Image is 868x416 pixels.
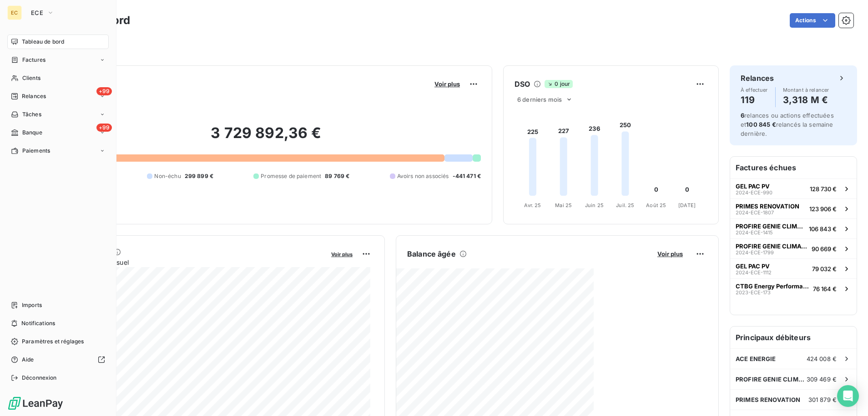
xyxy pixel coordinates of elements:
button: PRIMES RENOVATION2024-ECE-1807123 906 € [730,198,857,218]
span: Voir plus [657,250,683,258]
span: 2023-ECE-173 [736,290,771,295]
button: CTBG Energy Performance2023-ECE-17376 164 € [730,278,857,298]
span: 76 164 € [813,285,837,292]
span: ECE [31,9,43,16]
span: 6 [741,112,744,119]
span: 128 730 € [810,185,837,193]
span: 100 845 € [746,121,776,128]
button: GEL PAC PV2024-ECE-990128 730 € [730,178,857,198]
span: 301 879 € [808,396,837,403]
span: 106 843 € [809,225,837,233]
span: Voir plus [331,251,353,258]
span: 2024-ECE-1112 [736,270,772,275]
span: Non-échu [154,172,181,180]
span: Relances [22,92,46,100]
span: GEL PAC PV [736,183,770,190]
span: 0 jour [545,80,573,88]
h6: Balance âgée [407,248,456,259]
h2: 3 729 892,36 € [51,124,481,151]
span: 123 906 € [809,205,837,213]
button: GEL PAC PV2024-ECE-111279 032 € [730,258,857,278]
span: Clients [22,74,40,82]
span: À effectuer [741,87,768,93]
span: PROFIRE GENIE CLIMATIQUE [736,376,807,383]
span: 6 derniers mois [517,96,562,103]
span: Avoirs non associés [397,172,449,180]
span: Voir plus [434,80,460,88]
h6: Factures échues [730,157,857,178]
span: Imports [22,301,42,309]
span: PRIMES RENOVATION [736,396,801,403]
span: 2024-ECE-990 [736,190,772,195]
span: 424 008 € [807,355,837,362]
span: Déconnexion [22,374,57,382]
span: GEL PAC PV [736,262,770,270]
span: +99 [96,124,112,132]
button: PROFIRE GENIE CLIMATIQUE2024-ECE-179990 669 € [730,238,857,258]
span: 89 769 € [325,172,349,180]
span: 2024-ECE-1415 [736,230,773,235]
span: PROFIRE GENIE CLIMATIQUE [736,243,808,250]
span: Paiements [22,147,50,155]
span: 90 669 € [812,245,837,253]
tspan: Août 25 [646,202,666,208]
h4: 3,318 M € [783,93,829,107]
span: 2024-ECE-1807 [736,210,774,215]
h6: DSO [515,79,530,89]
span: Tâches [22,110,41,119]
button: Voir plus [655,250,686,258]
div: Open Intercom Messenger [837,385,859,407]
h6: Relances [741,73,774,84]
a: Aide [7,352,109,367]
img: Logo LeanPay [7,396,64,411]
h4: 119 [741,93,768,107]
tspan: Juin 25 [585,202,604,208]
span: Aide [22,356,34,364]
tspan: Mai 25 [555,202,572,208]
button: PROFIRE GENIE CLIMATIQUE2024-ECE-1415106 843 € [730,218,857,238]
span: 2024-ECE-1799 [736,250,774,255]
span: PRIMES RENOVATION [736,203,799,210]
span: Chiffre d'affaires mensuel [51,258,325,267]
h6: Principaux débiteurs [730,327,857,348]
span: PROFIRE GENIE CLIMATIQUE [736,223,805,230]
span: Montant à relancer [783,87,829,93]
span: 309 469 € [807,376,837,383]
tspan: Avr. 25 [524,202,541,208]
span: -441 471 € [453,172,481,180]
button: Voir plus [432,80,463,88]
button: Actions [790,13,835,28]
span: Tableau de bord [22,38,64,46]
span: Promesse de paiement [261,172,321,180]
span: ACE ENERGIE [736,355,776,362]
span: 299 899 € [185,172,213,180]
button: Voir plus [328,250,355,258]
span: +99 [96,87,112,95]
span: CTBG Energy Performance [736,282,809,290]
span: relances ou actions effectuées et relancés la semaine dernière. [741,112,834,137]
div: EC [7,5,22,20]
span: Banque [22,129,42,137]
span: Notifications [21,319,55,327]
tspan: Juil. 25 [616,202,634,208]
span: Factures [22,56,45,64]
span: Paramètres et réglages [22,337,84,346]
tspan: [DATE] [678,202,696,208]
span: 79 032 € [812,265,837,272]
